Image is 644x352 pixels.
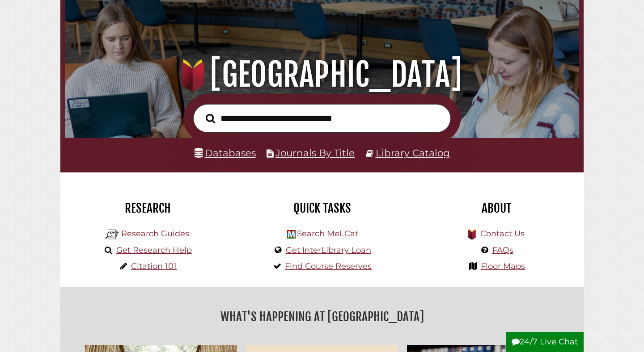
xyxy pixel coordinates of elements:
a: Citation 101 [131,261,177,271]
a: Get InterLibrary Loan [286,245,371,255]
h2: What's Happening at [GEOGRAPHIC_DATA] [67,306,577,327]
a: Databases [195,147,256,159]
h2: Research [67,201,228,216]
a: FAQs [492,245,513,255]
a: Contact Us [480,229,525,239]
a: Library Catalog [376,147,450,159]
h2: About [416,201,577,216]
a: Journals By Title [275,147,355,159]
a: Search MeLCat [297,229,358,239]
img: Hekman Library Logo [287,230,296,239]
h2: Quick Tasks [241,201,402,216]
h1: [GEOGRAPHIC_DATA] [75,55,570,94]
img: Hekman Library Logo [106,228,119,241]
a: Find Course Reserves [285,261,372,271]
a: Research Guides [121,229,189,239]
a: Get Research Help [116,245,192,255]
i: Search [206,113,215,123]
a: Floor Maps [481,261,525,271]
button: Search [201,111,220,126]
